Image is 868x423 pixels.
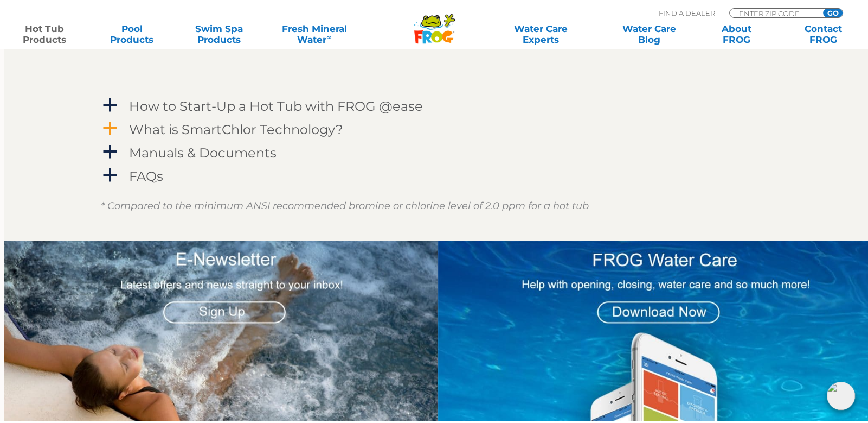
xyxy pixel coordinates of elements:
a: ContactFROG [789,23,857,45]
a: Swim SpaProducts [185,23,253,45]
h4: FAQs [129,169,163,184]
p: Find A Dealer [659,8,715,18]
h4: Manuals & Documents [129,146,277,160]
span: a [102,144,118,160]
img: openIcon [827,382,855,410]
em: * Compared to the minimum ANSI recommended bromine or chlorine level of 2.0 ppm for a hot tub [101,200,589,212]
span: a [102,167,118,184]
a: Water CareBlog [615,23,683,45]
a: AboutFROG [703,23,770,45]
h4: What is SmartChlor Technology? [129,122,343,137]
sup: ∞ [326,33,331,41]
a: a How to Start-Up a Hot Tub with FROG @ease [101,96,768,116]
a: PoolProducts [98,23,166,45]
a: a What is SmartChlor Technology? [101,119,768,140]
a: Fresh MineralWater∞ [272,23,357,45]
span: a [102,121,118,137]
h4: How to Start-Up a Hot Tub with FROG @ease [129,99,423,113]
a: a FAQs [101,166,768,186]
span: a [102,97,118,113]
a: Water CareExperts [486,23,596,45]
input: GO [823,9,843,17]
img: Newsletter Signup [4,241,439,420]
input: Zip Code Form [738,9,811,18]
a: a Manuals & Documents [101,143,768,163]
a: Hot TubProducts [11,23,79,45]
